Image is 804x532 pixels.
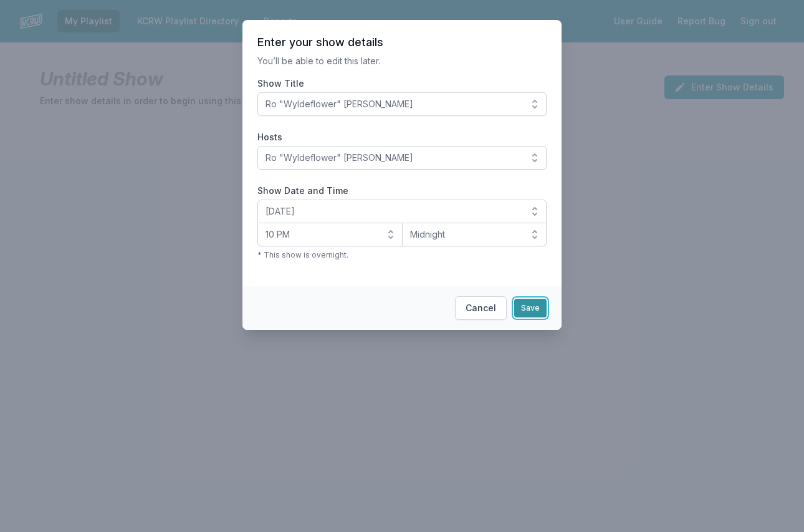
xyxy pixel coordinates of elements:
legend: Show Date and Time [257,185,348,197]
button: Ro "Wyldeflower" [PERSON_NAME] [257,146,547,170]
span: Ro "Wyldeflower" [PERSON_NAME] [266,98,521,110]
span: 10 PM [266,228,377,241]
button: Ro "Wyldeflower" [PERSON_NAME] [257,92,547,116]
button: Midnight [402,223,547,246]
button: [DATE] [257,200,547,223]
button: Cancel [455,296,507,320]
p: You’ll be able to edit this later. [257,55,547,67]
span: Midnight [410,228,522,241]
button: 10 PM [257,223,403,246]
span: * This show is overnight. [257,250,348,259]
button: Save [514,299,547,317]
label: Hosts [257,131,547,143]
span: [DATE] [266,205,521,218]
header: Enter your show details [257,35,547,50]
label: Show Title [257,77,547,90]
span: Ro "Wyldeflower" [PERSON_NAME] [266,152,521,164]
